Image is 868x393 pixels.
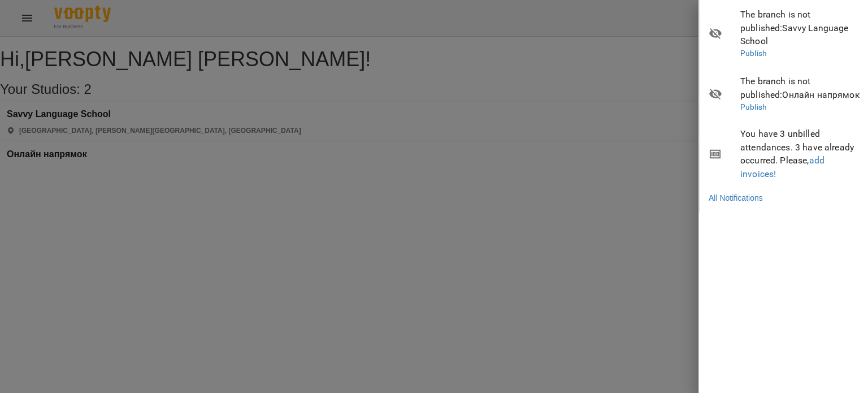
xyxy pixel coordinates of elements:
[740,102,767,111] a: Publish
[740,127,860,180] span: You have 3 unbilled attendances. 3 have already occurred. Please,
[709,192,763,204] a: All Notifications
[740,49,767,58] a: Publish
[740,8,860,48] span: The branch is not published : Savvy Language School
[740,155,824,179] a: add invoices!
[740,75,860,101] span: The branch is not published : Онлайн напрямок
